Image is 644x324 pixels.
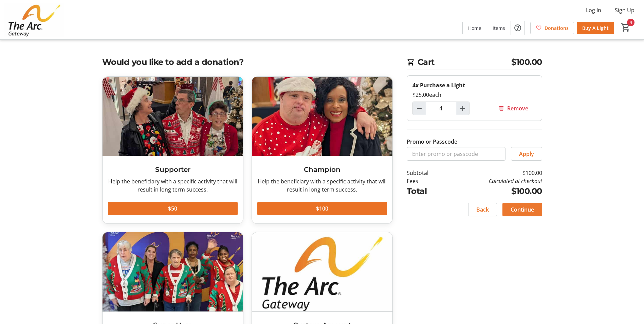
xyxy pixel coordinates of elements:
span: Remove [507,104,528,112]
h3: Champion [257,164,387,175]
input: Enter promo or passcode [407,147,505,161]
td: Total [407,185,446,197]
td: $100.00 [446,169,542,177]
button: Remove [490,102,536,115]
td: Subtotal [407,169,446,177]
a: Buy A Light [577,22,614,34]
button: Log In [581,5,607,16]
a: Donations [530,22,574,34]
h3: Supporter [108,164,238,175]
a: Items [487,22,511,34]
span: $100.00 [511,56,542,68]
img: Champion [252,77,392,156]
td: Calculated at checkout [446,177,542,185]
button: Sign Up [609,5,640,16]
span: Continue [511,205,534,214]
span: $100 [316,204,328,213]
h2: Cart [407,56,542,70]
img: Super Hero [103,232,243,311]
span: Items [493,24,505,32]
button: Increment by one [456,102,469,115]
span: Back [476,205,489,214]
div: $25.00 each [412,91,536,99]
a: Home [463,22,487,34]
span: Sign Up [615,6,634,14]
div: Help the beneficiary with a specific activity that will result in long term success. [108,177,238,194]
span: $50 [168,204,177,213]
span: Buy A Light [582,24,609,32]
span: Home [468,24,481,32]
td: Fees [407,177,446,185]
span: Log In [586,6,601,14]
span: Apply [519,150,534,158]
label: Promo or Passcode [407,138,457,146]
button: Decrement by one [413,102,426,115]
button: Continue [502,203,542,216]
button: Cart [620,21,632,34]
span: Donations [545,24,569,32]
button: Apply [511,147,542,161]
div: Help the beneficiary with a specific activity that will result in long term success. [257,177,387,194]
h2: Would you like to add a donation? [102,56,393,68]
div: 4x Purchase a Light [412,81,536,89]
button: Back [468,203,497,216]
td: $100.00 [446,185,542,197]
button: Help [511,21,525,35]
img: Supporter [103,77,243,156]
button: $100 [257,202,387,215]
img: The Arc Gateway 's Logo [4,3,65,37]
button: $50 [108,202,238,215]
input: Purchase a Light Quantity [426,102,456,115]
img: Custom Amount [252,232,392,311]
